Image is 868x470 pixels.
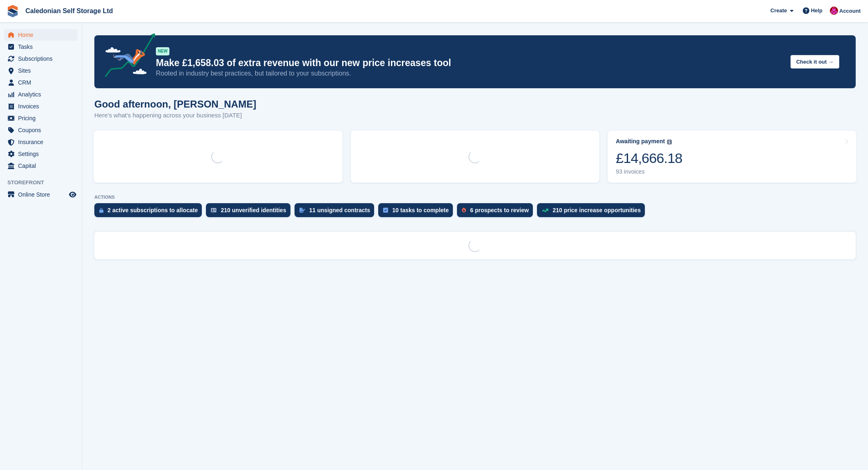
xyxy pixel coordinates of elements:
img: verify_identity-adf6edd0f0f0b5bbfe63781bf79b02c33cf7c696d77639b501bdc392416b5a36.svg [211,208,217,213]
a: menu [4,101,78,112]
a: menu [4,148,78,160]
a: menu [4,65,78,76]
img: Donald Mathieson [830,7,838,15]
div: Awaiting payment [616,138,665,145]
button: Check it out → [790,55,839,69]
img: active_subscription_to_allocate_icon-d502201f5373d7db506a760aba3b589e785aa758c864c3986d89f69b8ff3... [99,208,103,213]
a: 11 unsigned contracts [295,203,379,221]
a: Awaiting payment £14,666.18 93 invoices [608,131,857,183]
img: price-adjustments-announcement-icon-8257ccfd72463d97f412b2fc003d46551f7dbcb40ab6d574587a9cd5c0d94... [98,33,155,80]
a: menu [4,112,78,124]
span: Online Store [18,189,67,200]
img: task-75834270c22a3079a89374b754ae025e5fb1db73e45f91037f5363f120a921f8.svg [383,208,388,213]
a: 210 price increase opportunities [537,203,649,221]
a: menu [4,136,78,148]
img: stora-icon-8386f47178a22dfd0bd8f6a31ec36ba5ce8667c1dd55bd0f319d3a0aa187defe.svg [7,5,19,17]
a: menu [4,41,78,53]
div: 93 invoices [616,168,682,175]
span: Pricing [18,112,67,124]
p: ACTIONS [94,195,856,200]
a: 2 active subscriptions to allocate [94,203,206,221]
a: 10 tasks to complete [378,203,457,221]
div: 210 price increase opportunities [553,207,641,213]
img: icon-info-grey-7440780725fd019a000dd9b08b2336e03edf1995a4989e88bcd33f0948082b44.svg [667,140,672,144]
a: menu [4,160,78,172]
div: 210 unverified identities [221,207,286,213]
span: Sites [18,65,67,76]
span: Capital [18,160,67,172]
div: 11 unsigned contracts [309,207,370,213]
span: Insurance [18,136,67,148]
div: 10 tasks to complete [392,207,449,213]
a: menu [4,189,78,200]
span: Coupons [18,124,67,136]
span: Create [770,7,787,15]
span: Home [18,29,67,41]
h1: Good afternoon, [PERSON_NAME] [94,99,256,110]
span: CRM [18,77,67,88]
div: 2 active subscriptions to allocate [107,207,198,213]
span: Analytics [18,89,67,100]
span: Account [839,7,861,15]
a: menu [4,53,78,64]
a: menu [4,89,78,100]
div: 6 prospects to review [470,207,529,213]
a: Preview store [68,190,78,199]
span: Help [811,7,822,15]
a: menu [4,124,78,136]
p: Make £1,658.03 of extra revenue with our new price increases tool [156,57,784,69]
a: 6 prospects to review [457,203,537,221]
p: Here's what's happening across your business [DATE] [94,111,256,120]
p: Rooted in industry best practices, but tailored to your subscriptions. [156,69,784,78]
span: Tasks [18,41,67,53]
span: Invoices [18,101,67,112]
span: Subscriptions [18,53,67,64]
img: prospect-51fa495bee0391a8d652442698ab0144808aea92771e9ea1ae160a38d050c398.svg [462,208,466,213]
a: menu [4,77,78,88]
img: contract_signature_icon-13c848040528278c33f63329250d36e43548de30e8caae1d1a13099fd9432cc5.svg [299,208,305,213]
a: 210 unverified identities [206,203,295,221]
a: Caledonian Self Storage Ltd [22,4,116,18]
span: Settings [18,148,67,160]
a: menu [4,29,78,41]
span: Storefront [7,179,82,187]
img: price_increase_opportunities-93ffe204e8149a01c8c9dc8f82e8f89637d9d84a8eef4429ea346261dce0b2c0.svg [542,209,548,212]
div: £14,666.18 [616,150,682,167]
div: NEW [156,47,169,55]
